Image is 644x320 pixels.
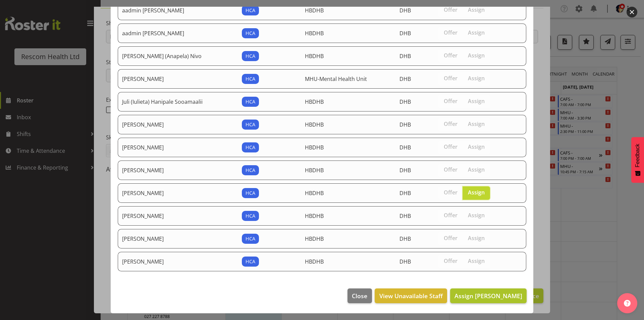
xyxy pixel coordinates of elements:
[399,167,411,174] span: DHB
[118,183,238,203] td: [PERSON_NAME]
[468,189,485,196] span: Assign
[305,189,324,197] span: HBDHB
[379,291,443,300] span: View Unavailable Staff
[399,98,411,105] span: DHB
[444,52,458,59] span: Offer
[468,166,485,173] span: Assign
[444,29,458,36] span: Offer
[444,258,458,264] span: Offer
[305,98,324,105] span: HBDHB
[468,212,485,219] span: Assign
[399,212,411,220] span: DHB
[399,75,411,83] span: DHB
[118,115,238,134] td: [PERSON_NAME]
[468,29,485,36] span: Assign
[450,288,527,303] button: Assign [PERSON_NAME]
[305,30,324,37] span: HBDHB
[305,121,324,128] span: HBDHB
[444,235,458,241] span: Offer
[468,52,485,59] span: Assign
[468,6,485,13] span: Assign
[305,212,324,220] span: HBDHB
[118,161,238,180] td: [PERSON_NAME]
[305,167,324,174] span: HBDHB
[118,92,238,111] td: Juli (Iulieta) Hanipale Sooamaalii
[246,144,255,151] span: HCA
[347,288,372,303] button: Close
[444,75,458,82] span: Offer
[444,121,458,127] span: Offer
[468,98,485,104] span: Assign
[246,258,255,265] span: HCA
[118,206,238,226] td: [PERSON_NAME]
[246,235,255,242] span: HCA
[118,138,238,157] td: [PERSON_NAME]
[399,7,411,14] span: DHB
[246,121,255,128] span: HCA
[118,229,238,248] td: [PERSON_NAME]
[118,69,238,89] td: [PERSON_NAME]
[444,6,458,13] span: Offer
[624,300,631,307] img: help-xxl-2.png
[454,292,522,300] span: Assign [PERSON_NAME]
[444,98,458,104] span: Offer
[468,258,485,264] span: Assign
[118,252,238,271] td: [PERSON_NAME]
[444,166,458,173] span: Offer
[399,235,411,242] span: DHB
[305,52,324,60] span: HBDHB
[305,144,324,151] span: HBDHB
[468,75,485,82] span: Assign
[305,258,324,265] span: HBDHB
[305,7,324,14] span: HBDHB
[352,291,367,300] span: Close
[444,143,458,150] span: Offer
[399,121,411,128] span: DHB
[246,75,255,83] span: HCA
[118,1,238,20] td: aadmin [PERSON_NAME]
[246,98,255,105] span: HCA
[305,235,324,242] span: HBDHB
[399,189,411,197] span: DHB
[399,30,411,37] span: DHB
[305,75,367,83] span: MHU-Mental Health Unit
[631,137,644,183] button: Feedback - Show survey
[635,144,641,167] span: Feedback
[118,24,238,43] td: aadmin [PERSON_NAME]
[246,52,255,60] span: HCA
[246,7,255,14] span: HCA
[399,258,411,265] span: DHB
[399,144,411,151] span: DHB
[246,30,255,37] span: HCA
[375,288,447,303] button: View Unavailable Staff
[118,46,238,66] td: [PERSON_NAME] (Anapela) Nivo
[468,143,485,150] span: Assign
[246,212,255,220] span: HCA
[246,167,255,174] span: HCA
[399,52,411,60] span: DHB
[246,189,255,197] span: HCA
[468,235,485,241] span: Assign
[444,212,458,219] span: Offer
[444,189,458,196] span: Offer
[468,121,485,127] span: Assign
